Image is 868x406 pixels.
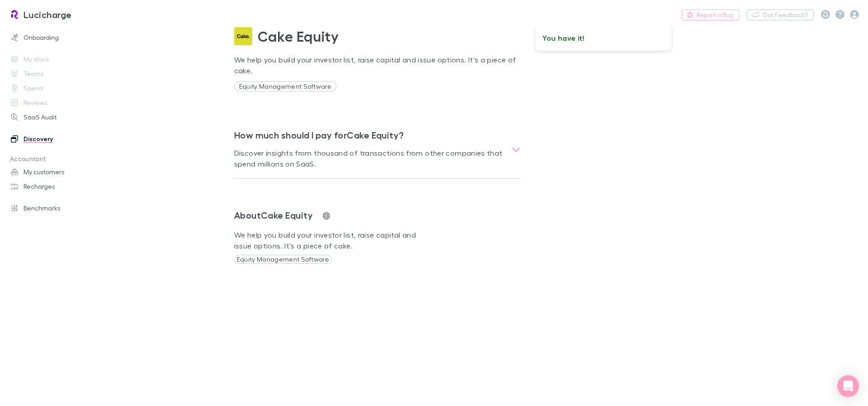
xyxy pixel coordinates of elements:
a: Discovery [2,132,122,146]
a: My customers [2,165,122,179]
p: Equity Management Software [234,81,336,91]
a: Report a Bug [682,10,740,20]
p: Equity Management Software [234,255,332,264]
a: SaaS Audit [2,110,122,124]
h3: How much should I pay for Cake Equity ? [234,129,505,140]
img: Cake Equity's Logo [234,27,252,45]
p: We help you build your investor list, raise capital and issue options. It's a piece of cake. [234,54,521,76]
button: Got Feedback? [747,10,814,20]
h3: About Cake Equity [234,210,313,220]
a: Onboarding [2,30,122,45]
p: We help you build your investor list, raise capital and issue options. It's a piece of cake. [234,229,425,251]
p: You have it! [542,33,664,43]
h3: Lucicharge [24,9,72,20]
a: Lucicharge [4,4,77,25]
div: Open Intercom Messenger [837,375,859,397]
div: How much should I pay forCake Equity?Discover insights from thousand of transactions from other c... [227,120,528,178]
img: Lucicharge's Logo [9,9,20,20]
span: Cake Equity [258,25,339,47]
p: Accountant [2,153,122,165]
p: Discover insights from thousand of transactions from other companies that spend millions on SaaS. [234,148,505,169]
a: Benchmarks [2,201,122,215]
a: Recharges [2,179,122,194]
